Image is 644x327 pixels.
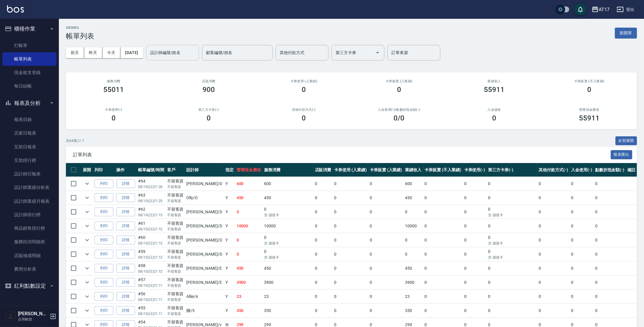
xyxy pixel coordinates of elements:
td: 23 [263,290,313,303]
td: 0 [463,177,487,191]
a: 帳單列表 [2,52,57,66]
td: 10000 [235,219,263,233]
td: 0 [333,261,368,275]
th: 其他付款方式(-) [537,163,570,177]
p: 不留客資 [167,198,184,204]
td: [PERSON_NAME] /D [185,247,224,261]
td: 0 [487,261,537,275]
h2: 入金儲值 [454,108,535,112]
td: 0 [537,261,570,275]
td: 0 [487,177,537,191]
td: [PERSON_NAME] /D [185,205,224,219]
a: 每日結帳 [2,79,57,93]
button: AT17 [589,4,612,16]
p: 含 儲值卡 [488,212,536,218]
td: Y [224,233,235,247]
td: 0 [463,276,487,289]
td: 0 [423,219,462,233]
a: 設計師日報表 [2,167,57,181]
p: 08/10 (日) 21:12 [138,255,164,260]
td: 450 [263,261,313,275]
td: 0 [404,205,423,219]
td: #56 [137,290,166,303]
td: 0 [368,233,404,247]
td: 350 [263,304,313,318]
h2: 入金使用(-) /點數折抵金額(-) [358,108,439,112]
button: 新開單 [615,28,637,38]
td: 0 [313,290,333,303]
a: 商品銷售排行榜 [2,222,57,235]
button: 列印 [94,222,113,231]
td: 0 [333,247,368,261]
td: 0 [594,205,626,219]
td: 0 [263,205,313,219]
a: 現金收支登錄 [2,66,57,79]
a: 新開單 [615,30,637,36]
td: 0 [368,290,404,303]
button: 列印 [94,236,113,245]
button: expand row [83,250,92,259]
button: expand row [83,264,92,273]
th: 點數折抵金額(-) [594,163,626,177]
button: 列印 [94,250,113,259]
td: 350 [235,304,263,318]
td: 0 [313,177,333,191]
h3: 55911 [579,114,600,122]
td: 0 [263,233,313,247]
p: 含 儲值卡 [488,241,536,246]
a: 報表目錄 [2,113,57,126]
td: 3900 [404,276,423,289]
td: [PERSON_NAME] /E [185,261,224,275]
td: 0 [570,247,594,261]
td: 0 [368,261,404,275]
div: 不留客資 [167,291,184,297]
td: 0 [333,290,368,303]
a: 設計師排行榜 [2,208,57,222]
td: 0 [537,191,570,205]
td: 0 [570,191,594,205]
p: 不留客資 [167,255,184,260]
p: 含 儲值卡 [264,212,312,218]
th: 客戶 [166,163,185,177]
td: 0 [235,233,263,247]
a: 詳情 [116,236,135,245]
button: 登出 [614,4,637,15]
td: 0 [313,304,333,318]
td: 0 [313,205,333,219]
h2: ORDERS [66,26,94,30]
p: 08/10 (日) 21:11 [138,283,164,288]
td: 0 [537,276,570,289]
td: Y [224,219,235,233]
td: Y [224,177,235,191]
a: 詳情 [116,292,135,301]
td: 0 [423,205,462,219]
td: 0 [537,205,570,219]
td: [PERSON_NAME] /E [185,276,224,289]
td: 600 [263,177,313,191]
h3: 55911 [484,85,504,94]
td: 0 [487,304,537,318]
button: 前天 [66,47,84,58]
button: expand row [83,236,92,244]
h2: 卡券販賣 (不入業績) [549,79,630,83]
p: 08/10 (日) 21:13 [138,212,164,218]
td: #58 [137,261,166,275]
td: Olly /O [185,191,224,205]
p: 不留客資 [167,241,184,246]
th: 營業現金應收 [235,163,263,177]
p: 08/10 (日) 21:12 [138,241,164,246]
p: 08/10 (日) 21:11 [138,297,164,302]
td: 0 [368,304,404,318]
h3: 0 [112,114,116,122]
h2: 業績收入 [454,79,535,83]
button: 列印 [94,193,113,202]
td: [PERSON_NAME] /D [185,233,224,247]
th: 指定 [224,163,235,177]
p: 不留客資 [167,283,184,288]
button: save [575,4,586,15]
h3: 0 /0 [394,114,404,122]
td: 0 [463,191,487,205]
a: 打帳單 [2,39,57,52]
h3: 服務消費 [73,79,154,83]
span: 訂單列表 [73,152,611,158]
